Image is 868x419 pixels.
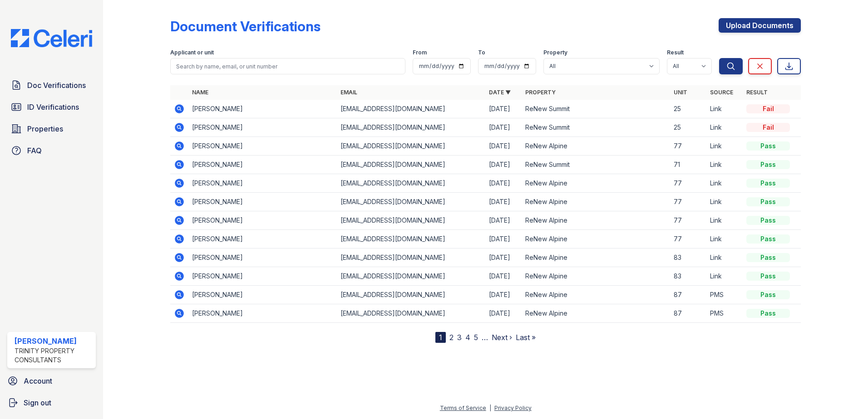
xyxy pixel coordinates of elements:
[4,394,99,412] a: Sign out
[485,100,522,118] td: [DATE]
[188,286,337,304] td: [PERSON_NAME]
[27,80,86,91] span: Doc Verifications
[485,137,522,156] td: [DATE]
[670,211,706,230] td: 77
[337,156,485,174] td: [EMAIL_ADDRESS][DOMAIN_NAME]
[485,156,522,174] td: [DATE]
[525,89,556,96] a: Property
[706,304,743,323] td: PMS
[670,286,706,304] td: 87
[706,267,743,286] td: Link
[522,193,670,211] td: ReNew Alpine
[522,230,670,248] td: ReNew Alpine
[27,102,79,112] span: ID Verifications
[449,333,454,342] a: 2
[474,333,478,342] a: 5
[4,372,99,390] a: Account
[482,332,488,343] span: …
[485,267,522,286] td: [DATE]
[337,248,485,267] td: [EMAIL_ADDRESS][DOMAIN_NAME]
[706,118,743,137] td: Link
[337,267,485,286] td: [EMAIL_ADDRESS][DOMAIN_NAME]
[337,286,485,304] td: [EMAIL_ADDRESS][DOMAIN_NAME]
[670,118,706,137] td: 25
[15,346,92,365] div: Trinity Property Consultants
[746,216,790,225] div: Pass
[706,137,743,156] td: Link
[746,179,790,188] div: Pass
[192,89,208,96] a: Name
[485,174,522,193] td: [DATE]
[188,118,337,137] td: [PERSON_NAME]
[746,104,790,113] div: Fail
[188,211,337,230] td: [PERSON_NAME]
[670,248,706,267] td: 83
[485,304,522,323] td: [DATE]
[337,230,485,248] td: [EMAIL_ADDRESS][DOMAIN_NAME]
[485,230,522,248] td: [DATE]
[522,137,670,156] td: ReNew Alpine
[746,272,790,281] div: Pass
[494,404,532,411] a: Privacy Policy
[667,49,684,56] label: Result
[7,141,96,160] a: FAQ
[522,100,670,118] td: ReNew Summit
[706,211,743,230] td: Link
[485,118,522,137] td: [DATE]
[706,156,743,174] td: Link
[706,230,743,248] td: Link
[337,193,485,211] td: [EMAIL_ADDRESS][DOMAIN_NAME]
[489,89,511,96] a: Date ▼
[489,404,491,411] div: |
[485,248,522,267] td: [DATE]
[522,156,670,174] td: ReNew Summit
[522,286,670,304] td: ReNew Alpine
[188,137,337,156] td: [PERSON_NAME]
[670,156,706,174] td: 71
[522,174,670,193] td: ReNew Alpine
[170,58,405,74] input: Search by name, email, or unit number
[516,333,536,342] a: Last »
[670,267,706,286] td: 83
[674,89,687,96] a: Unit
[435,332,446,343] div: 1
[337,100,485,118] td: [EMAIL_ADDRESS][DOMAIN_NAME]
[478,49,485,56] label: To
[413,49,427,56] label: From
[522,304,670,323] td: ReNew Alpine
[188,193,337,211] td: [PERSON_NAME]
[485,286,522,304] td: [DATE]
[188,156,337,174] td: [PERSON_NAME]
[24,397,51,408] span: Sign out
[746,89,768,96] a: Result
[170,18,321,34] div: Document Verifications
[340,89,357,96] a: Email
[337,304,485,323] td: [EMAIL_ADDRESS][DOMAIN_NAME]
[27,123,63,134] span: Properties
[746,160,790,169] div: Pass
[710,89,733,96] a: Source
[670,304,706,323] td: 87
[670,230,706,248] td: 77
[522,267,670,286] td: ReNew Alpine
[188,230,337,248] td: [PERSON_NAME]
[706,174,743,193] td: Link
[706,100,743,118] td: Link
[746,197,790,206] div: Pass
[337,118,485,137] td: [EMAIL_ADDRESS][DOMAIN_NAME]
[746,253,790,262] div: Pass
[706,286,743,304] td: PMS
[440,404,486,411] a: Terms of Service
[188,267,337,286] td: [PERSON_NAME]
[188,100,337,118] td: [PERSON_NAME]
[337,174,485,193] td: [EMAIL_ADDRESS][DOMAIN_NAME]
[719,18,801,33] a: Upload Documents
[706,248,743,267] td: Link
[170,49,214,56] label: Applicant or unit
[485,193,522,211] td: [DATE]
[543,49,567,56] label: Property
[670,193,706,211] td: 77
[15,336,92,346] div: [PERSON_NAME]
[188,174,337,193] td: [PERSON_NAME]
